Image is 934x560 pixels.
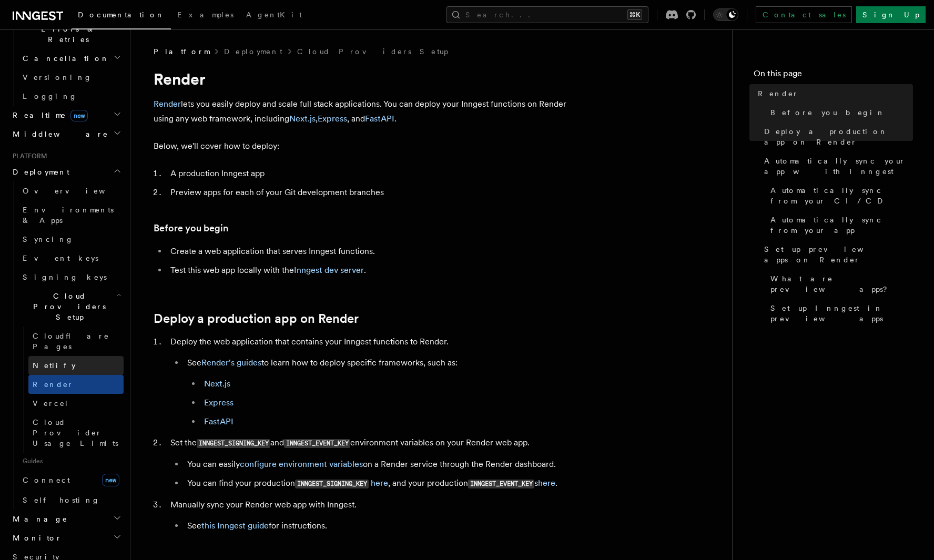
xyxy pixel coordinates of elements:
[756,6,852,23] a: Contact sales
[154,311,359,326] a: Deploy a production app on Render
[770,273,913,294] span: What are preview apps?
[28,394,124,413] a: Vercel
[184,355,574,429] li: See to learn how to deploy specific frameworks, such as:
[23,235,74,243] span: Syncing
[754,84,913,103] a: Render
[154,99,181,109] a: Render
[760,122,913,151] a: Deploy a production app on Render
[184,476,574,491] li: You can find your production , and your production s .
[770,185,913,206] span: Automatically sync from your CI/CD
[8,167,69,177] span: Deployment
[201,521,269,531] a: this Inngest guide
[764,156,913,177] span: Automatically sync your app with Inngest
[72,3,171,29] a: Documentation
[627,9,642,20] kbd: ⌘K
[154,221,228,236] a: Before you begin
[197,439,270,448] code: INNGEST_SIGNING_KEY
[8,181,124,510] div: Deployment
[760,151,913,181] a: Automatically sync your app with Inngest
[770,107,885,118] span: Before you begin
[23,187,131,195] span: Overview
[167,497,574,533] li: Manually sync your Render web app with Inngest.
[18,249,124,268] a: Event keys
[246,11,302,19] span: AgentKit
[297,46,448,57] a: Cloud Providers Setup
[18,181,124,200] a: Overview
[18,327,124,453] div: Cloud Providers Setup
[167,334,574,429] li: Deploy the web application that contains your Inngest functions to Render.
[766,210,913,240] a: Automatically sync from your app
[102,474,119,486] span: new
[167,185,574,200] li: Preview apps for each of your Git development branches
[240,459,363,469] a: configure environment variables
[28,413,124,453] a: Cloud Provider Usage Limits
[766,269,913,299] a: What are preview apps?
[766,103,913,122] a: Before you begin
[23,476,70,484] span: Connect
[18,200,124,230] a: Environments & Apps
[8,162,124,181] button: Deployment
[760,240,913,269] a: Set up preview apps on Render
[284,439,350,448] code: INNGEST_EVENT_KEY
[754,67,913,84] h4: On this page
[78,11,165,19] span: Documentation
[770,303,913,324] span: Set up Inngest in preview apps
[240,3,308,28] a: AgentKit
[154,46,209,57] span: Platform
[18,287,124,327] button: Cloud Providers Setup
[18,53,109,64] span: Cancellation
[177,11,233,19] span: Examples
[18,268,124,287] a: Signing keys
[446,6,648,23] button: Search...⌘K
[18,470,124,491] a: Connectnew
[8,510,124,528] button: Manage
[295,480,369,488] code: INNGEST_SIGNING_KEY
[33,361,76,370] span: Netlify
[8,129,108,139] span: Middleware
[204,398,233,408] a: Express
[713,8,738,21] button: Toggle dark mode
[171,3,240,28] a: Examples
[33,399,69,408] span: Vercel
[18,453,124,470] span: Guides
[204,379,230,389] a: Next.js
[224,46,282,57] a: Deployment
[856,6,926,23] a: Sign Up
[23,92,77,100] span: Logging
[8,125,124,144] button: Middleware
[18,19,124,49] button: Errors & Retries
[18,291,116,322] span: Cloud Providers Setup
[766,181,913,210] a: Automatically sync from your CI/CD
[371,478,388,488] a: here
[201,358,261,368] a: Render's guides
[18,24,114,45] span: Errors & Retries
[154,69,574,88] h1: Render
[184,457,574,472] li: You can easily on a Render service through the Render dashboard.
[28,375,124,394] a: Render
[318,114,347,124] a: Express
[8,110,88,120] span: Realtime
[764,244,913,265] span: Set up preview apps on Render
[8,152,47,160] span: Platform
[18,87,124,106] a: Logging
[18,491,124,510] a: Self hosting
[23,273,107,281] span: Signing keys
[28,356,124,375] a: Netlify
[33,380,74,389] span: Render
[33,418,118,447] span: Cloud Provider Usage Limits
[167,263,574,278] li: Test this web app locally with the .
[28,327,124,356] a: Cloudflare Pages
[8,533,62,543] span: Monitor
[8,106,124,125] button: Realtimenew
[154,97,574,126] p: lets you easily deploy and scale full stack applications. You can deploy your Inngest functions o...
[18,49,124,68] button: Cancellation
[538,478,555,488] a: here
[167,166,574,181] li: A production Inngest app
[184,518,574,533] li: See for instructions.
[33,332,109,351] span: Cloudflare Pages
[167,435,574,491] li: Set the and environment variables on your Render web app.
[23,73,92,82] span: Versioning
[8,514,68,524] span: Manage
[18,230,124,249] a: Syncing
[766,299,913,328] a: Set up Inngest in preview apps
